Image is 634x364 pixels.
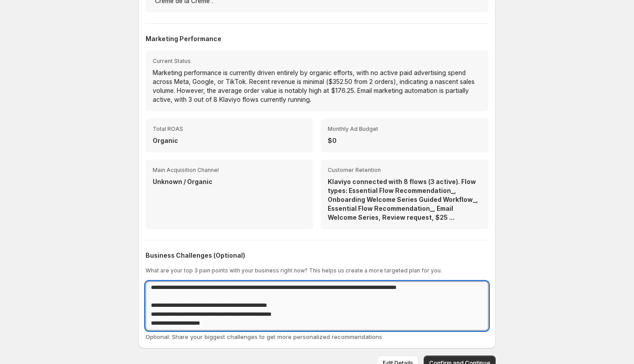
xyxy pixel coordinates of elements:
span: Main Acquisition Channel [153,167,306,174]
p: Unknown / Organic [153,177,306,186]
h2: Marketing Performance [146,34,488,43]
h2: Business Challenges (Optional) [146,251,488,260]
span: Total ROAS [153,126,306,133]
p: Klaviyo connected with 8 flows (3 active). Flow types: Essential Flow Recommendation_, Onboarding... [328,177,481,222]
span: Monthly Ad Budget [328,126,481,133]
p: Marketing performance is currently driven entirely by organic efforts, with no active paid advert... [153,68,481,104]
span: Customer Retention [328,167,481,174]
span: Optional: Share your biggest challenges to get more personalized recommendations [146,333,382,340]
p: $0 [328,136,481,145]
p: Organic [153,136,306,145]
p: What are your top 3 pain points with your business right now? This helps us create a more targete... [146,267,488,274]
span: Current Status [153,58,481,65]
